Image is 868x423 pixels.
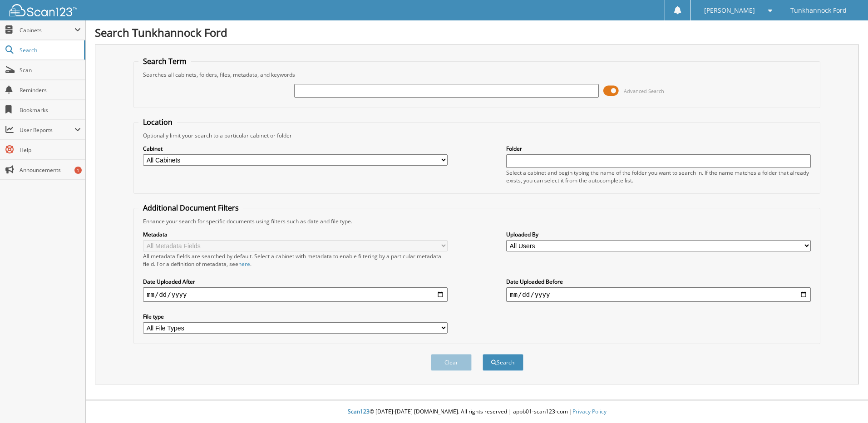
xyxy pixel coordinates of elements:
a: here [238,260,250,268]
span: Tunkhannock Ford [790,8,847,13]
label: Date Uploaded After [143,278,448,285]
div: All metadata fields are searched by default. Select a cabinet with metadata to enable filtering b... [143,252,448,268]
legend: Additional Document Filters [138,203,243,213]
input: end [506,287,811,302]
label: Metadata [143,231,448,238]
label: Cabinet [143,145,448,152]
label: File type [143,313,448,320]
div: Searches all cabinets, folders, files, metadata, and keywords [138,71,815,79]
span: Help [20,146,81,154]
a: Privacy Policy [572,408,607,415]
button: Clear [431,354,472,371]
button: Search [483,354,523,371]
span: Reminders [20,86,81,94]
span: [PERSON_NAME] [704,8,755,13]
div: Optionally limit your search to a particular cabinet or folder [138,132,815,139]
img: scan123-logo-white.svg [9,4,77,16]
label: Date Uploaded Before [506,278,811,285]
label: Uploaded By [506,231,811,238]
span: Bookmarks [20,106,81,114]
legend: Location [138,117,177,127]
span: Advanced Search [624,88,664,94]
span: Scan123 [348,408,370,415]
label: Folder [506,145,811,152]
span: Search [20,46,79,54]
span: Announcements [20,166,81,174]
div: 1 [74,167,82,174]
div: © [DATE]-[DATE] [DOMAIN_NAME]. All rights reserved | appb01-scan123-com | [86,401,868,423]
span: Cabinets [20,26,74,34]
span: User Reports [20,126,74,134]
h1: Search Tunkhannock Ford [95,25,859,40]
div: Select a cabinet and begin typing the name of the folder you want to search in. If the name match... [506,169,811,184]
div: Enhance your search for specific documents using filters such as date and file type. [138,217,815,225]
input: start [143,287,448,302]
span: Scan [20,66,81,74]
legend: Search Term [138,56,191,66]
